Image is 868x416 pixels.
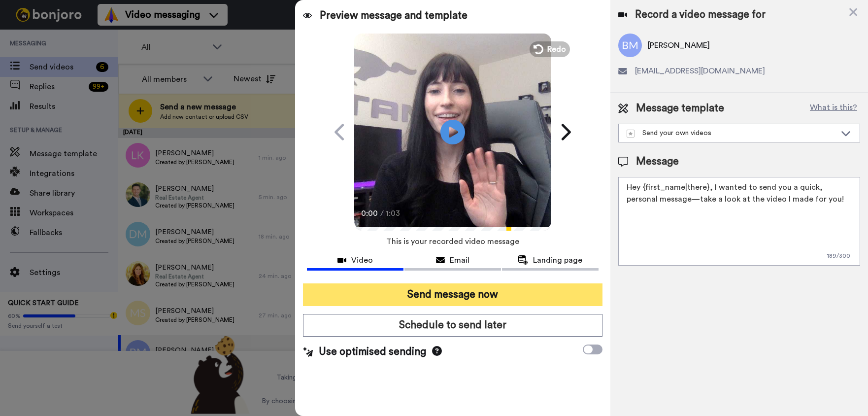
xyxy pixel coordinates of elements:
[380,208,384,219] span: /
[627,128,836,138] div: Send your own videos
[386,231,519,252] span: This is your recorded video message
[450,254,469,266] span: Email
[533,254,582,266] span: Landing page
[636,101,724,116] span: Message template
[635,65,765,77] span: [EMAIL_ADDRESS][DOMAIN_NAME]
[386,208,403,219] span: 1:03
[361,208,378,219] span: 0:00
[303,283,602,306] button: Send message now
[636,154,679,169] span: Message
[627,130,634,138] img: demo-template.svg
[807,101,860,116] button: What is this?
[303,314,602,337] button: Schedule to send later
[351,254,373,266] span: Video
[319,345,426,359] span: Use optimised sending
[618,177,860,266] textarea: Hey {first_name|there}, I wanted to send you a quick, personal message—take a look at the video I...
